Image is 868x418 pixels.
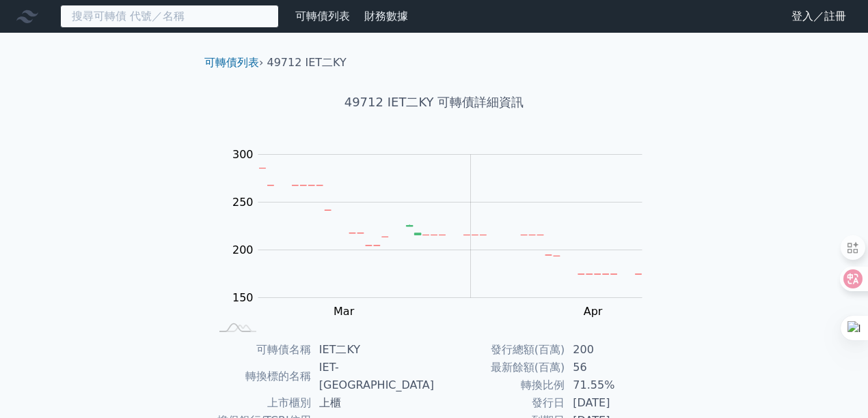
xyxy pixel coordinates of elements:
[584,305,603,318] tspan: Apr
[311,341,434,359] td: IET二KY
[232,196,254,209] tspan: 250
[60,5,279,28] input: 搜尋可轉債 代號／名稱
[210,341,311,359] td: 可轉債名稱
[334,305,355,318] tspan: Mar
[434,341,565,359] td: 發行總額(百萬)
[364,10,408,23] a: 財務數據
[434,359,565,376] td: 最新餘額(百萬)
[210,359,311,394] td: 轉換標的名稱
[259,168,642,274] g: Series
[204,56,259,69] a: 可轉債列表
[311,359,434,394] td: IET-[GEOGRAPHIC_DATA]
[232,291,254,304] tspan: 150
[434,376,565,394] td: 轉換比例
[311,394,434,412] td: 上櫃
[565,359,658,376] td: 56
[267,55,347,71] li: 49712 IET二KY
[232,243,254,256] tspan: 200
[565,376,658,394] td: 71.55%
[193,93,675,112] h1: 49712 IET二KY 可轉債詳細資訊
[210,394,311,412] td: 上市櫃別
[565,394,658,412] td: [DATE]
[295,10,350,23] a: 可轉債列表
[204,55,263,71] li: ›
[226,148,663,346] g: Chart
[565,341,658,359] td: 200
[434,394,565,412] td: 發行日
[232,148,254,161] tspan: 300
[781,5,857,27] a: 登入／註冊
